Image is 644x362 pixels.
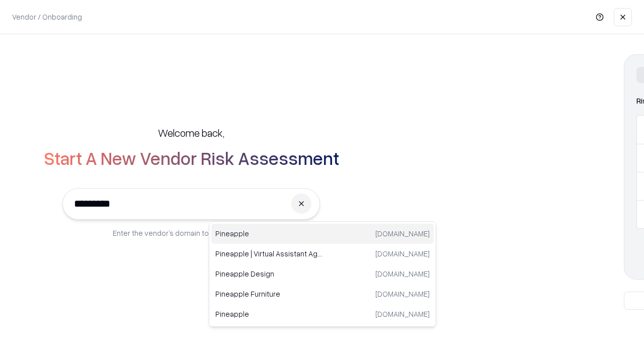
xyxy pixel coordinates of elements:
[375,228,430,239] p: [DOMAIN_NAME]
[209,221,436,327] div: Suggestions
[375,248,430,259] p: [DOMAIN_NAME]
[158,126,224,140] h5: Welcome back,
[44,148,339,168] h2: Start A New Vendor Risk Assessment
[375,289,430,299] p: [DOMAIN_NAME]
[215,309,323,319] p: Pineapple
[215,228,323,239] p: Pineapple
[215,289,323,299] p: Pineapple Furniture
[215,268,323,279] p: Pineapple Design
[12,12,82,22] p: Vendor / Onboarding
[215,248,323,259] p: Pineapple | Virtual Assistant Agency
[113,228,270,238] p: Enter the vendor’s domain to begin onboarding
[375,268,430,279] p: [DOMAIN_NAME]
[375,309,430,319] p: [DOMAIN_NAME]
